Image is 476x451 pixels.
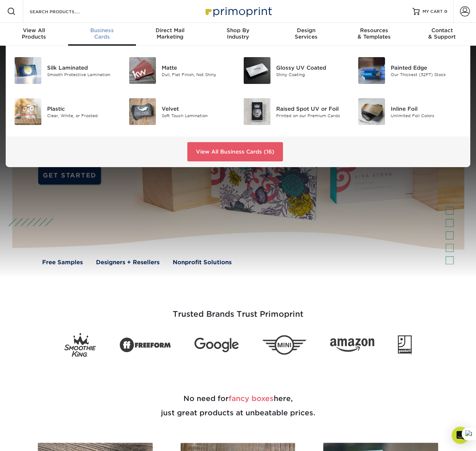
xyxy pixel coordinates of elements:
[408,27,476,40] div: & Support
[47,105,118,112] div: Plastic
[14,95,118,128] a: Plastic Business Cards Plastic Clear, White, or Frosted
[272,27,340,40] div: Services
[358,95,462,128] a: Inline Foil Business Cards Inline Foil Unlimited Foil Colors
[243,54,347,87] a: Glossy UV Coated Business Cards Glossy UV Coated Shiny Coating
[15,98,41,125] img: Plastic Business Cards
[47,71,118,77] div: Smooth Protective Lamination
[422,9,443,15] span: MY CART
[408,27,476,34] span: Contact
[136,27,204,40] div: Marketing
[162,105,233,112] div: Velvet
[136,23,204,46] a: Direct MailMarketing
[262,335,307,355] img: Mini
[391,112,462,119] div: Unlimited Foil Colors
[452,427,469,444] div: Open Intercom Messenger
[243,95,347,128] a: Raised Spot UV or Foil Business Cards Raised Spot UV or Foil Printed on our Premium Cards
[276,64,347,71] div: Glossy UV Coated
[340,27,408,40] div: & Templates
[444,9,447,14] span: 0
[244,57,270,84] img: Glossy UV Coated Business Cards
[358,57,385,84] img: Painted Edge Business Cards
[29,7,98,16] input: SEARCH PRODUCTS.....
[202,4,274,19] img: Primoprint
[162,64,233,71] div: Matte
[276,112,347,119] div: Printed on our Premium Cards
[15,57,41,84] img: Silk Laminated Business Cards
[29,292,447,327] h3: Trusted Brands Trust Primoprint
[47,64,118,71] div: Silk Laminated
[129,57,156,84] img: Matte Business Cards
[129,54,233,87] a: Matte Business Cards Matte Dull, Flat Finish, Not Shiny
[29,374,447,437] h2: No need for here, just great products at unbeatable prices.
[129,98,156,125] img: Velvet Business Cards
[68,27,136,40] div: Cards
[204,27,272,34] span: Shop By
[330,338,374,352] img: Amazon
[136,27,204,34] span: Direct Mail
[120,334,171,356] img: Freeform
[391,71,462,77] div: Our Thickest (32PT) Stock
[276,105,347,112] div: Raised Spot UV or Foil
[204,23,272,46] a: Shop ByIndustry
[358,54,462,87] a: Painted Edge Business Cards Painted Edge Our Thickest (32PT) Stock
[204,27,272,40] div: Industry
[340,23,408,46] a: Resources& Templates
[391,64,462,71] div: Painted Edge
[162,71,233,77] div: Dull, Flat Finish, Not Shiny
[187,142,283,161] a: View All Business Cards (16)
[68,23,136,46] a: BusinessCards
[162,112,233,119] div: Soft Touch Lamination
[398,335,412,355] img: Goodwill
[64,333,96,357] img: Smoothie King
[340,27,408,34] span: Resources
[14,54,118,87] a: Silk Laminated Business Cards Silk Laminated Smooth Protective Lamination
[272,23,340,46] a: DesignServices
[229,394,274,403] span: fancy boxes
[272,27,340,34] span: Design
[408,23,476,46] a: Contact& Support
[194,338,239,352] img: Google
[358,98,385,125] img: Inline Foil Business Cards
[391,105,462,112] div: Inline Foil
[47,112,118,119] div: Clear, White, or Frosted
[68,27,136,34] span: Business
[129,95,233,128] a: Velvet Business Cards Velvet Soft Touch Lamination
[276,71,347,77] div: Shiny Coating
[244,98,270,125] img: Raised Spot UV or Foil Business Cards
